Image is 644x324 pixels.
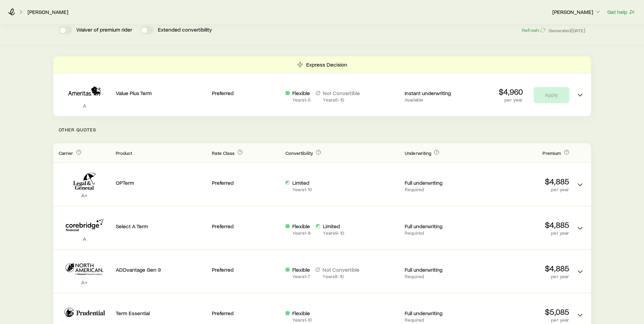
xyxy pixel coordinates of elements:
[405,310,473,317] p: Full underwriting
[59,279,110,286] p: A+
[323,90,360,96] p: Not Convertible
[499,87,523,96] p: $4,960
[212,179,280,186] p: Preferred
[405,97,473,103] p: Available
[405,187,473,192] p: Required
[53,56,591,116] div: Term quotes
[158,26,212,34] p: Extended convertibility
[405,179,473,186] p: Full underwriting
[292,310,312,317] p: Flexible
[478,307,569,317] p: $5,085
[59,235,110,242] p: A
[323,266,360,273] p: Not Convertible
[116,223,207,230] p: Select A Term
[212,266,280,273] p: Preferred
[534,87,569,103] button: Apply
[323,230,344,236] p: Years 9 - 10
[405,150,431,156] span: Underwriting
[116,150,132,156] span: Product
[292,97,311,103] p: Years 1 - 5
[292,90,311,96] p: Flexible
[292,274,310,279] p: Years 1 - 7
[549,28,585,34] span: Generated
[59,150,73,156] span: Carrier
[323,223,344,230] p: Limited
[478,274,569,279] p: per year
[405,90,473,96] p: Instant underwriting
[571,28,586,34] span: [DATE]
[292,266,310,273] p: Flexible
[478,264,569,273] p: $4,885
[405,274,473,279] p: Required
[499,97,523,103] p: per year
[323,97,360,103] p: Years 6 - 10
[323,274,360,279] p: Years 8 - 10
[59,102,110,109] p: A
[286,150,313,156] span: Convertibility
[292,223,311,230] p: Flexible
[116,266,207,273] p: ADDvantage Gen 9
[552,8,602,16] button: [PERSON_NAME]
[53,116,591,143] p: Other Quotes
[405,317,473,323] p: Required
[306,61,347,68] p: Express Decision
[478,317,569,323] p: per year
[552,8,601,15] p: [PERSON_NAME]
[478,187,569,192] p: per year
[521,27,546,34] button: Refresh
[76,26,132,34] p: Waiver of premium rider
[292,230,311,236] p: Years 1 - 8
[478,177,569,186] p: $4,885
[607,8,636,16] button: Get help
[478,230,569,236] p: per year
[212,90,280,96] p: Preferred
[405,223,473,230] p: Full underwriting
[116,179,207,186] p: OPTerm
[212,310,280,317] p: Preferred
[478,220,569,230] p: $4,885
[292,187,312,192] p: Years 1 - 10
[292,179,312,186] p: Limited
[59,192,110,199] p: A+
[542,150,561,156] span: Premium
[27,9,69,15] a: [PERSON_NAME]
[212,223,280,230] p: Preferred
[116,310,207,317] p: Term Essential
[116,90,207,96] p: Value Plus Term
[292,317,312,323] p: Years 1 - 10
[212,150,235,156] span: Rate Class
[405,266,473,273] p: Full underwriting
[405,230,473,236] p: Required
